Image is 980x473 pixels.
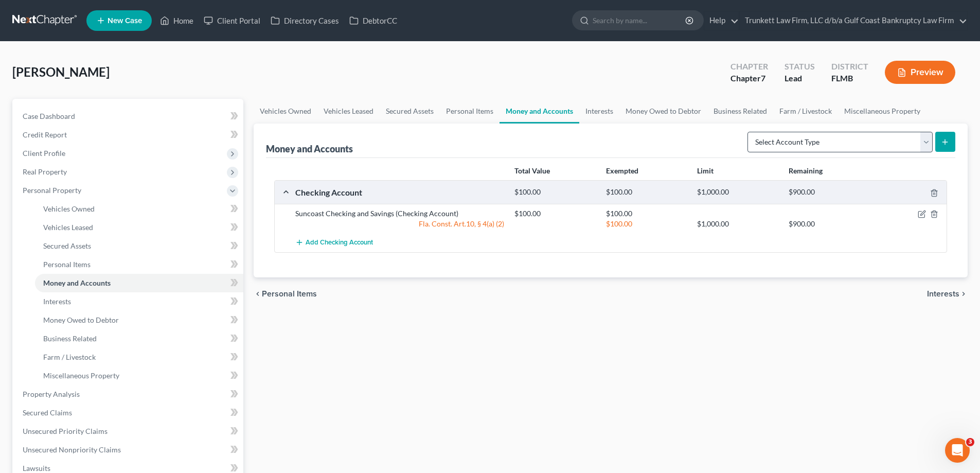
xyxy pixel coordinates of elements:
a: Farm / Livestock [773,99,838,124]
a: Money Owed to Debtor [35,311,243,329]
span: 3 [966,438,974,446]
div: Lead [785,73,815,84]
div: $100.00 [601,208,692,219]
iframe: Intercom live chat [945,438,970,463]
span: Interests [927,290,959,298]
div: $100.00 [601,219,692,229]
div: Money and Accounts [266,143,353,155]
div: FLMB [831,73,868,84]
div: $100.00 [509,208,600,219]
span: New Case [108,17,142,25]
span: Secured Claims [23,408,72,417]
a: Vehicles Owned [35,200,243,218]
a: Personal Items [35,255,243,274]
span: Farm / Livestock [43,353,96,361]
a: Farm / Livestock [35,348,243,366]
a: DebtorCC [344,11,402,30]
a: Vehicles Owned [254,99,317,124]
div: Status [785,61,815,73]
div: $900.00 [783,219,875,229]
span: Case Dashboard [23,112,75,120]
span: Miscellaneous Property [43,371,119,380]
span: Client Profile [23,149,65,157]
a: Credit Report [14,126,243,144]
span: Lawsuits [23,464,50,472]
button: chevron_left Personal Items [254,290,317,298]
i: chevron_right [959,290,968,298]
strong: Remaining [789,166,823,175]
span: 7 [761,73,765,83]
a: Property Analysis [14,385,243,404]
a: Secured Assets [380,99,440,124]
a: Vehicles Leased [35,218,243,237]
div: $1,000.00 [692,219,783,229]
a: Case Dashboard [14,107,243,126]
span: Vehicles Leased [43,223,93,232]
span: Personal Items [262,290,317,298]
button: Preview [885,61,955,84]
a: Interests [579,99,619,124]
span: Personal Items [43,260,91,269]
span: Money and Accounts [43,278,111,287]
a: Interests [35,292,243,311]
input: Search by name... [593,11,687,30]
div: $100.00 [509,187,600,197]
a: Client Portal [199,11,265,30]
a: Unsecured Nonpriority Claims [14,441,243,459]
span: Secured Assets [43,241,91,250]
a: Personal Items [440,99,500,124]
a: Trunkett Law Firm, LLC d/b/a Gulf Coast Bankruptcy Law Firm [740,11,967,30]
div: $100.00 [601,187,692,197]
span: Unsecured Nonpriority Claims [23,445,121,454]
span: [PERSON_NAME] [12,64,110,79]
span: Vehicles Owned [43,204,95,213]
button: Add Checking Account [295,233,373,252]
span: Personal Property [23,186,81,195]
a: Money Owed to Debtor [619,99,707,124]
strong: Total Value [514,166,550,175]
div: Chapter [730,73,768,84]
a: Unsecured Priority Claims [14,422,243,441]
strong: Limit [697,166,714,175]
a: Help [704,11,739,30]
strong: Exempted [606,166,638,175]
div: $900.00 [783,187,875,197]
i: chevron_left [254,290,262,298]
a: Business Related [35,329,243,348]
span: Interests [43,297,71,306]
div: Chapter [730,61,768,73]
button: Interests chevron_right [927,290,968,298]
a: Miscellaneous Property [838,99,926,124]
span: Credit Report [23,130,67,139]
div: Checking Account [290,187,509,198]
a: Home [155,11,199,30]
span: Business Related [43,334,97,343]
a: Business Related [707,99,773,124]
span: Unsecured Priority Claims [23,427,108,435]
span: Add Checking Account [306,239,373,247]
a: Directory Cases [265,11,344,30]
span: Money Owed to Debtor [43,316,119,324]
a: Miscellaneous Property [35,366,243,385]
div: $1,000.00 [692,187,783,197]
div: Fla. Const. Art.10, § 4(a) (2) [290,219,509,229]
a: Secured Assets [35,237,243,255]
span: Real Property [23,167,67,176]
a: Money and Accounts [500,99,579,124]
div: District [831,61,868,73]
span: Property Analysis [23,390,80,398]
div: Suncoast Checking and Savings (Checking Account) [290,208,509,219]
a: Secured Claims [14,404,243,422]
a: Vehicles Leased [317,99,380,124]
a: Money and Accounts [35,274,243,292]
